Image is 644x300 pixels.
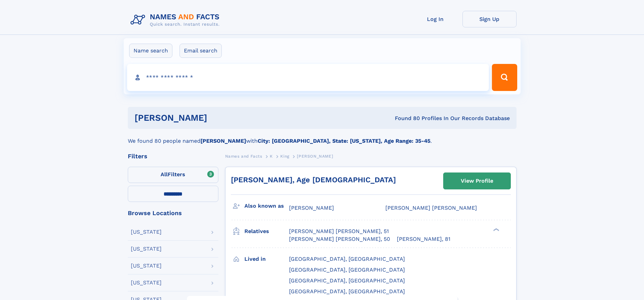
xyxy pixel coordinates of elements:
[289,235,390,243] a: [PERSON_NAME] [PERSON_NAME], 50
[289,205,334,211] span: [PERSON_NAME]
[397,235,450,243] a: [PERSON_NAME], 81
[161,171,168,178] span: All
[289,288,405,295] span: [GEOGRAPHIC_DATA], [GEOGRAPHIC_DATA]
[128,167,218,183] label: Filters
[244,226,289,237] h3: Relatives
[129,44,172,58] label: Name search
[131,263,162,269] div: [US_STATE]
[492,228,500,232] div: ❯
[289,267,405,273] span: [GEOGRAPHIC_DATA], [GEOGRAPHIC_DATA]
[231,176,396,184] a: [PERSON_NAME], Age [DEMOGRAPHIC_DATA]
[258,138,430,144] b: City: [GEOGRAPHIC_DATA], State: [US_STATE], Age Range: 35-45
[270,154,273,159] span: K
[131,229,162,235] div: [US_STATE]
[135,114,301,122] h1: [PERSON_NAME]
[289,228,389,235] a: [PERSON_NAME] [PERSON_NAME], 51
[270,152,273,160] a: K
[444,173,510,189] a: View Profile
[131,246,162,252] div: [US_STATE]
[280,154,289,159] span: King
[280,152,289,160] a: King
[462,11,517,27] a: Sign Up
[128,11,225,29] img: Logo Names and Facts
[289,256,405,262] span: [GEOGRAPHIC_DATA], [GEOGRAPHIC_DATA]
[244,253,289,265] h3: Lived in
[128,210,218,216] div: Browse Locations
[301,115,510,122] div: Found 80 Profiles In Our Records Database
[180,44,222,58] label: Email search
[127,64,489,91] input: search input
[244,200,289,212] h3: Also known as
[225,152,262,160] a: Names and Facts
[200,138,246,144] b: [PERSON_NAME]
[289,277,405,284] span: [GEOGRAPHIC_DATA], [GEOGRAPHIC_DATA]
[131,280,162,285] div: [US_STATE]
[128,153,218,159] div: Filters
[297,154,333,159] span: [PERSON_NAME]
[385,205,477,211] span: [PERSON_NAME] [PERSON_NAME]
[408,11,462,27] a: Log In
[461,173,493,189] div: View Profile
[492,64,517,91] button: Search Button
[128,129,517,145] div: We found 80 people named with .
